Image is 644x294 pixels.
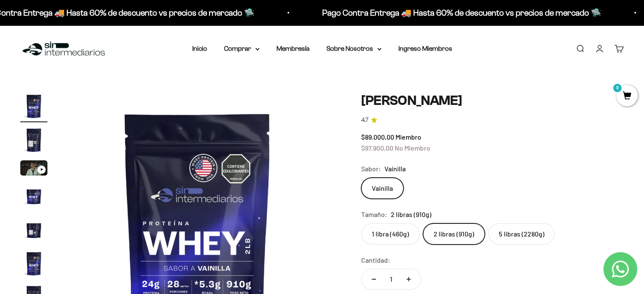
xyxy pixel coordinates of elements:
a: Ingreso Miembros [398,45,452,52]
button: Aumentar cantidad [396,269,421,289]
legend: Tamaño: [361,209,387,220]
h1: [PERSON_NAME] [361,93,624,109]
label: Cantidad: [361,255,390,266]
button: Ir al artículo 5 [20,216,47,246]
summary: Sobre Nosotros [326,43,381,54]
button: Ir al artículo 2 [20,126,47,156]
mark: 0 [612,83,622,93]
img: Proteína Whey - Vainilla [20,250,47,277]
summary: Comprar [224,43,260,54]
button: Ir al artículo 6 [20,250,47,280]
p: Pago Contra Entrega 🚚 Hasta 60% de descuento vs precios de mercado 🛸 [322,6,601,19]
button: Ir al artículo 4 [20,182,47,212]
img: Proteína Whey - Vainilla [20,93,47,120]
img: Proteína Whey - Vainilla [20,126,47,154]
a: 0 [616,92,638,101]
span: $89.000,00 [361,133,394,141]
img: Proteína Whey - Vainilla [20,182,47,209]
a: Inicio [192,45,207,52]
img: Proteína Whey - Vainilla [20,216,47,243]
button: Ir al artículo 3 [20,160,47,178]
button: Ir al artículo 1 [20,93,47,122]
span: No Miembro [395,144,430,152]
span: 4.7 [361,115,368,125]
a: 4.74.7 de 5.0 estrellas [361,115,624,125]
button: Reducir cantidad [362,269,386,289]
span: Miembro [395,133,421,141]
span: Vainilla [384,163,406,174]
span: $97.900,00 [361,144,393,152]
legend: Sabor: [361,163,381,174]
span: 2 libras (910g) [391,209,431,220]
a: Membresía [276,45,310,52]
